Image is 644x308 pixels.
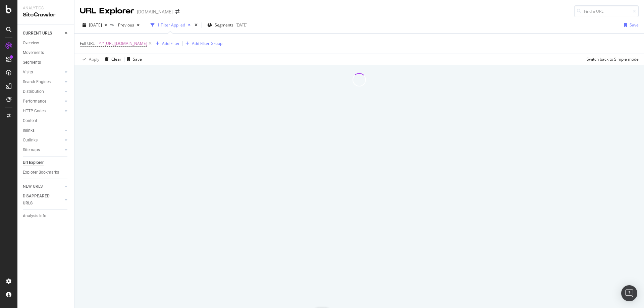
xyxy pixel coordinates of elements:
[23,183,63,190] a: NEW URLS
[192,41,222,46] div: Add Filter Group
[133,56,142,62] div: Save
[23,127,35,134] div: Inlinks
[23,88,44,95] div: Distribution
[23,40,39,47] div: Overview
[23,40,69,47] a: Overview
[23,117,37,124] div: Content
[89,56,99,62] div: Apply
[175,9,179,14] div: arrow-right-arrow-left
[23,30,63,37] a: CURRENT URLS
[23,5,69,11] div: Analytics
[80,20,110,30] button: [DATE]
[23,127,63,134] a: Inlinks
[148,20,193,30] button: 1 Filter Applied
[23,49,69,56] a: Movements
[587,56,639,62] div: Switch back to Simple mode
[153,40,180,48] button: Add Filter
[23,183,43,190] div: NEW URLS
[23,169,59,176] div: Explorer Bookmarks
[115,22,134,28] span: Previous
[23,69,63,76] a: Visits
[23,193,63,207] a: DISAPPEARED URLS
[183,40,222,48] button: Add Filter Group
[23,117,69,124] a: Content
[137,8,173,15] div: [DOMAIN_NAME]
[23,137,63,144] a: Outlinks
[23,78,63,85] a: Search Engines
[23,11,69,19] div: SiteCrawler
[23,108,46,115] div: HTTP Codes
[23,30,52,37] div: CURRENT URLS
[621,20,639,30] button: Save
[23,159,44,166] div: Url Explorer
[162,41,180,46] div: Add Filter
[205,20,250,30] button: Segments[DATE]
[99,39,147,48] span: ^.*[URL][DOMAIN_NAME]
[23,98,46,105] div: Performance
[215,22,233,28] span: Segments
[23,137,38,144] div: Outlinks
[23,88,63,95] a: Distribution
[111,56,121,62] div: Clear
[23,212,69,220] a: Analysis Info
[23,193,57,207] div: DISAPPEARED URLS
[23,59,69,66] a: Segments
[124,54,142,65] button: Save
[115,20,142,30] button: Previous
[80,5,134,17] div: URL Explorer
[23,98,63,105] a: Performance
[157,22,185,28] div: 1 Filter Applied
[630,22,639,28] div: Save
[23,212,46,220] div: Analysis Info
[23,146,40,153] div: Sitemaps
[584,54,639,65] button: Switch back to Simple mode
[102,54,121,65] button: Clear
[23,146,63,153] a: Sitemaps
[23,169,69,176] a: Explorer Bookmarks
[621,285,637,301] div: Open Intercom Messenger
[89,22,102,28] span: 2025 Sep. 20th
[23,59,41,66] div: Segments
[193,22,199,28] div: times
[110,21,115,27] span: vs
[80,54,99,65] button: Apply
[96,41,98,46] span: =
[23,49,44,56] div: Movements
[23,69,33,76] div: Visits
[574,5,639,17] input: Find a URL
[80,41,95,46] span: Full URL
[23,108,63,115] a: HTTP Codes
[23,159,69,166] a: Url Explorer
[235,22,248,28] div: [DATE]
[23,78,51,85] div: Search Engines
